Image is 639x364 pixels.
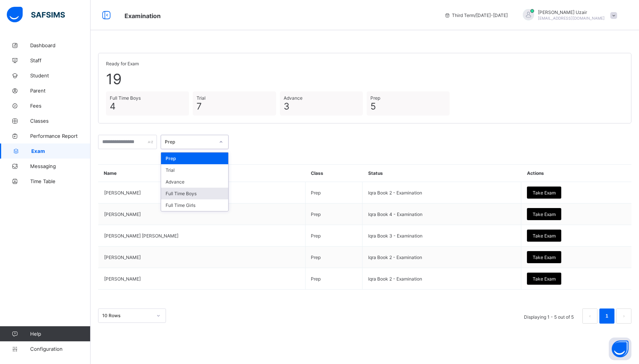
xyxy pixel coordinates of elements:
span: Classes [30,118,91,124]
button: prev page [582,308,598,324]
td: Prep [305,204,363,225]
td: Prep [305,182,363,204]
span: Fees [30,103,91,109]
th: Actions [521,165,631,182]
div: Advance [161,176,228,188]
span: Help [30,331,90,337]
span: [EMAIL_ADDRESS][DOMAIN_NAME] [538,16,605,20]
div: Prep [165,139,215,145]
span: Prep [370,95,446,101]
div: Trial [161,164,228,176]
span: Take Exam [533,190,556,196]
img: safsims [7,7,65,23]
div: Full Time Girls [161,199,228,211]
li: Displaying 1 - 5 out of 5 [518,308,579,324]
td: Prep [305,268,363,290]
td: [PERSON_NAME] [98,182,306,204]
td: [PERSON_NAME] [98,268,306,290]
span: Trial [197,95,272,101]
span: Exam [31,148,91,154]
span: 4 [110,101,185,112]
button: Open asap [609,338,631,360]
td: Prep [305,225,363,247]
span: Take Exam [533,276,556,282]
td: Iqra Book 2 - Examination [363,247,521,268]
span: Examination [124,12,161,20]
span: Full Time Boys [110,95,185,101]
td: [PERSON_NAME] [98,204,306,225]
li: 下一页 [616,308,631,324]
div: Full Time Boys [161,188,228,199]
span: Take Exam [533,233,556,239]
span: Time Table [30,178,91,184]
td: Iqra Book 3 - Examination [363,225,521,247]
a: 1 [603,311,610,321]
span: 3 [284,101,359,112]
div: Prep [161,153,228,164]
li: 上一页 [582,308,598,324]
td: [PERSON_NAME] [PERSON_NAME] [98,225,306,247]
span: Messaging [30,163,91,169]
td: Iqra Book 2 - Examination [363,182,521,204]
span: Student [30,72,91,79]
span: Take Exam [533,254,556,260]
button: next page [616,308,631,324]
td: Prep [305,247,363,268]
span: [PERSON_NAME] Uzair [538,9,605,15]
li: 1 [599,308,614,324]
th: Class [305,165,363,182]
span: Configuration [30,346,90,352]
span: Staff [30,57,91,63]
span: Parent [30,88,91,94]
span: 19 [106,70,624,88]
div: 10 Rows [102,313,152,319]
div: SheikhUzair [515,9,621,22]
span: Take Exam [533,211,556,217]
th: Status [363,165,521,182]
td: [PERSON_NAME] [98,247,306,268]
td: Iqra Book 2 - Examination [363,268,521,290]
th: Name [98,165,306,182]
span: session/term information [444,12,508,18]
span: 5 [370,101,446,112]
span: Performance Report [30,133,91,139]
span: 7 [197,101,272,112]
span: Dashboard [30,42,91,48]
td: Iqra Book 4 - Examination [363,204,521,225]
span: Advance [284,95,359,101]
span: Ready for Exam [106,61,624,66]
